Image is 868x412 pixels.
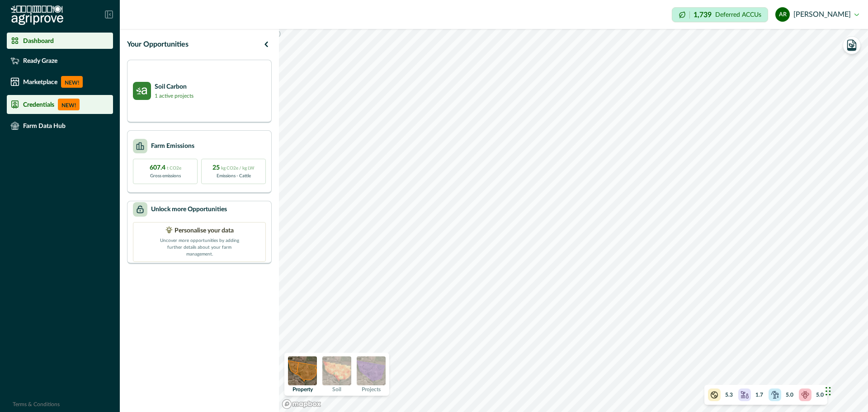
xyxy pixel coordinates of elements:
p: Uncover more opportunities by adding further details about your farm management. [154,236,245,258]
p: Ready Graze [23,57,57,64]
p: Projects [362,387,381,392]
a: Mapbox logo [282,399,321,409]
p: 5.0 [786,391,793,399]
p: NEW! [61,76,83,88]
a: Farm Data Hub [7,118,113,134]
p: 607.4 [150,163,181,173]
p: 1.7 [755,391,763,399]
p: Marketplace [23,78,57,85]
p: Dashboard [23,37,54,44]
p: Unlock more Opportunities [151,205,227,214]
p: 25 [212,163,255,173]
p: Your Opportunities [127,39,189,50]
p: Farm Emissions [151,142,194,151]
p: 1,739 [693,11,712,19]
img: soil preview [322,356,351,385]
p: Personalise your data [175,226,234,236]
span: kg CO2e / kg LW [221,166,255,170]
button: adam rabjohns[PERSON_NAME] [775,4,859,25]
p: Soil [332,387,341,392]
img: Logo [11,5,63,25]
p: Credentials [23,101,54,108]
div: Drag [826,378,831,405]
p: 5.0 [816,391,824,399]
a: MarketplaceNEW! [7,72,113,91]
img: projects preview [357,356,386,385]
canvas: Map [279,29,868,412]
p: 1 active projects [155,92,193,100]
p: Soil Carbon [155,82,193,92]
a: CredentialsNEW! [7,95,113,114]
a: Dashboard [7,33,113,49]
a: Terms & Conditions [13,402,60,407]
p: NEW! [58,99,80,110]
p: Deferred ACCUs [715,11,761,18]
p: Emissions - Cattle [217,173,251,180]
span: t CO2e [167,166,181,170]
p: Property [292,387,313,392]
a: Ready Graze [7,52,113,69]
iframe: Chat Widget [823,369,868,412]
p: Gross emissions [150,173,181,180]
img: property preview [288,356,317,385]
p: 5.3 [725,391,733,399]
p: Farm Data Hub [23,122,66,129]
